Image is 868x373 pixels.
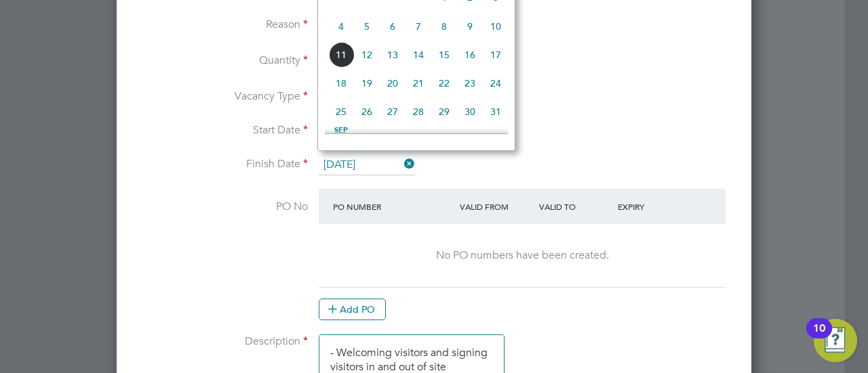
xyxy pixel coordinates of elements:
span: 25 [328,99,354,125]
span: 12 [354,42,380,68]
label: Start Date [138,123,308,137]
span: 24 [483,70,509,96]
label: Vacancy Type [138,89,308,104]
span: 15 [431,42,457,68]
span: 20 [380,70,406,96]
label: Finish Date [138,157,308,171]
span: 8 [431,14,457,39]
span: 7 [406,14,431,39]
span: 28 [406,99,431,125]
span: 10 [483,14,509,39]
span: 11 [328,42,354,68]
div: Expiry [614,194,694,219]
input: Select one [319,155,415,175]
div: PO Number [330,194,456,219]
label: Description [138,334,308,349]
label: PO No [138,200,308,214]
span: 29 [431,99,457,125]
span: 9 [457,14,483,39]
span: 26 [354,99,380,125]
span: 14 [406,42,431,68]
div: 10 [813,328,825,346]
span: Sep [328,127,354,134]
span: 21 [406,70,431,96]
span: 7 [483,127,509,153]
span: 4 [328,14,354,39]
div: Valid To [536,194,615,219]
span: 30 [457,99,483,125]
span: 16 [457,42,483,68]
span: 23 [457,70,483,96]
span: 5 [354,14,380,39]
span: 13 [380,42,406,68]
span: 18 [328,70,354,96]
span: 5 [431,127,457,153]
span: 6 [457,127,483,153]
span: 3 [380,127,406,153]
div: Valid From [456,194,536,219]
span: 31 [483,99,509,125]
div: No PO numbers have been created. [332,248,712,263]
span: 6 [380,14,406,39]
label: Quantity [138,53,308,68]
button: Add PO [319,299,386,320]
span: 2 [354,127,380,153]
span: 4 [406,127,431,153]
button: Open Resource Center, 10 new notifications [814,319,857,362]
span: 19 [354,70,380,96]
span: 1 [328,127,354,153]
label: Reason [138,18,308,32]
span: 17 [483,42,509,68]
span: 22 [431,70,457,96]
span: 27 [380,99,406,125]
